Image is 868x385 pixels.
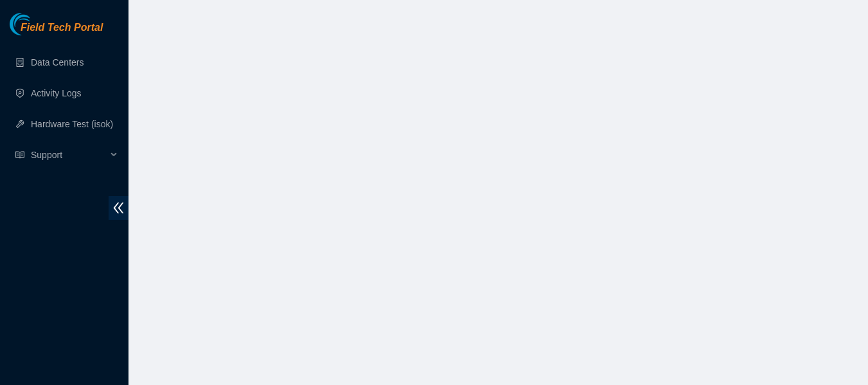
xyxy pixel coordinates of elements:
[31,57,84,67] a: Data Centers
[15,150,24,159] span: read
[10,23,103,40] a: Akamai TechnologiesField Tech Portal
[109,196,128,220] span: double-left
[31,119,113,129] a: Hardware Test (isok)
[31,88,82,98] a: Activity Logs
[31,142,107,168] span: Support
[21,22,103,34] span: Field Tech Portal
[10,13,65,35] img: Akamai Technologies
